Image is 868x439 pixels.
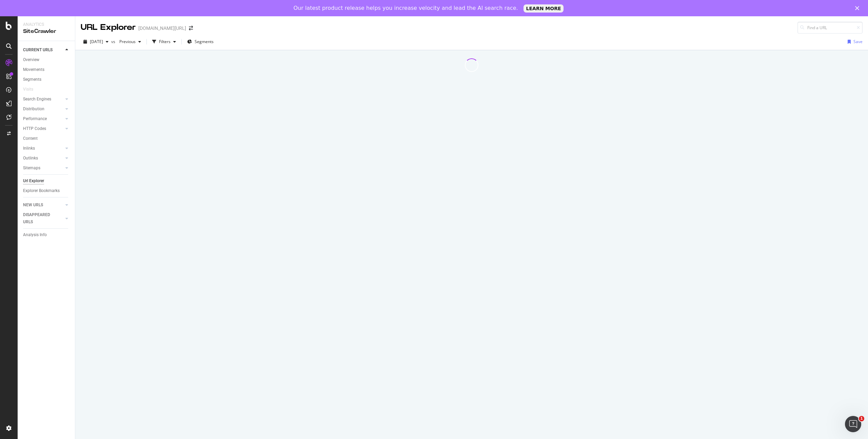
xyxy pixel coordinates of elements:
[23,22,70,27] div: Analytics
[23,177,70,185] a: Url Explorer
[23,86,40,93] a: Visits
[23,106,63,113] a: Distribution
[23,187,60,194] div: Explorer Bookmarks
[159,39,171,44] div: Filters
[23,106,44,113] div: Distribution
[150,36,179,47] button: Filters
[23,211,57,226] div: DISAPPEARED URLS
[23,27,70,35] div: SiteCrawler
[23,202,63,209] a: NEW URLS
[117,36,144,47] button: Previous
[23,76,41,83] div: Segments
[23,46,53,54] div: CURRENT URLS
[23,165,40,172] div: Sitemaps
[23,56,70,63] a: Overview
[111,39,117,44] span: vs
[855,6,862,10] div: Close
[23,46,63,54] a: CURRENT URLS
[845,416,861,432] iframe: Intercom live chat
[23,211,63,226] a: DISAPPEARED URLS
[23,135,38,142] div: Content
[23,56,39,63] div: Overview
[81,36,111,47] button: [DATE]
[23,96,63,103] a: Search Engines
[23,145,35,152] div: Inlinks
[195,39,214,44] span: Segments
[138,25,186,32] div: [DOMAIN_NAME][URL]
[81,22,136,33] div: URL Explorer
[797,22,863,34] input: Find a URL
[23,76,70,83] a: Segments
[23,66,44,73] div: Movements
[23,202,43,209] div: NEW URLS
[23,231,70,238] a: Analysis Info
[845,36,863,47] button: Save
[23,155,38,162] div: Outlinks
[294,5,518,12] div: Our latest product release helps you increase velocity and lead the AI search race.
[853,39,863,44] div: Save
[23,165,63,172] a: Sitemaps
[184,36,216,47] button: Segments
[23,187,70,194] a: Explorer Bookmarks
[23,125,46,132] div: HTTP Codes
[90,39,103,44] span: 2025 Aug. 9th
[23,86,33,93] div: Visits
[23,115,63,122] a: Performance
[23,115,47,122] div: Performance
[524,4,564,13] a: LEARN MORE
[23,125,63,132] a: HTTP Codes
[23,66,70,73] a: Movements
[23,135,70,142] a: Content
[189,26,193,31] div: arrow-right-arrow-left
[117,39,136,44] span: Previous
[23,96,51,103] div: Search Engines
[23,155,63,162] a: Outlinks
[23,145,63,152] a: Inlinks
[859,416,864,421] span: 1
[23,231,47,238] div: Analysis Info
[23,177,44,185] div: Url Explorer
